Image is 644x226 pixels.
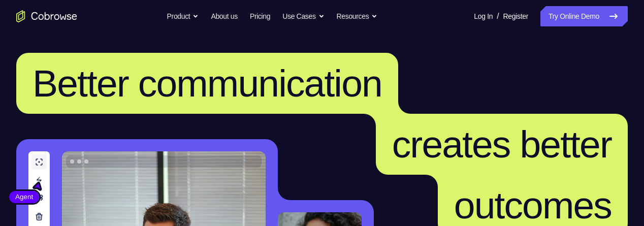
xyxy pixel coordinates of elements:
a: Log In [474,6,493,26]
a: About us [211,6,237,26]
button: Resources [337,6,378,26]
a: Pricing [250,6,270,26]
a: Try Online Demo [540,6,628,26]
span: creates better [392,123,611,166]
a: Go to the home page [16,10,77,22]
span: / [497,10,499,22]
a: Register [503,6,528,26]
button: Use Cases [282,6,324,26]
span: Better communication [33,62,382,105]
button: Product [167,6,199,26]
